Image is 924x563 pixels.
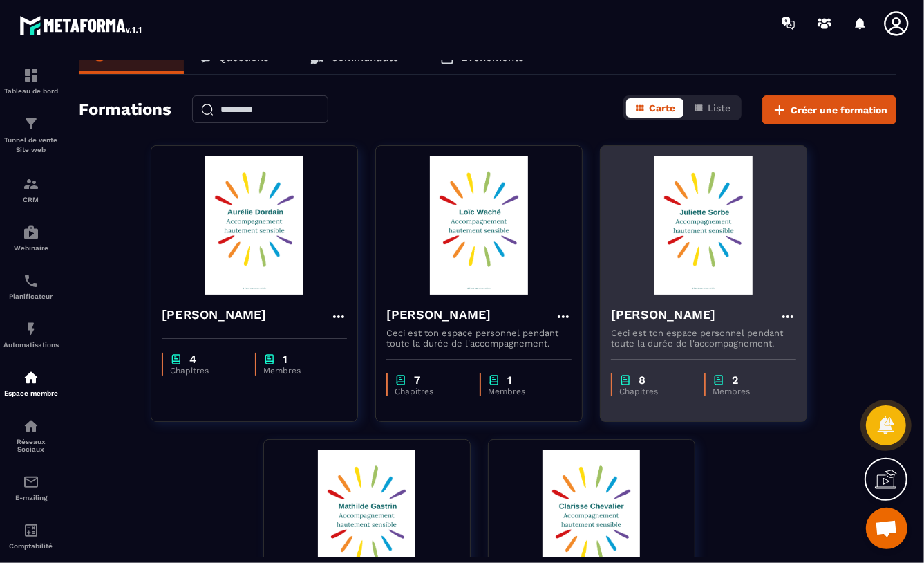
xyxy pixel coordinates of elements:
[395,373,407,387] img: chapter
[189,353,196,366] p: 4
[170,366,241,376] p: Chapitres
[23,273,39,289] img: scheduler
[3,293,59,300] p: Planificateur
[23,116,39,132] img: formation
[488,387,558,396] p: Membres
[3,438,59,453] p: Réseaux Sociaux
[3,463,59,512] a: emailemailE-mailing
[3,494,59,501] p: E-mailing
[23,224,39,241] img: automations
[23,418,39,434] img: social-network
[386,328,572,349] p: Ceci est ton espace personnel pendant toute la durée de l'accompagnement.
[619,373,632,387] img: chapter
[3,214,59,262] a: automationsautomationsWebinaire
[414,373,420,387] p: 7
[3,359,59,407] a: automationsautomationsEspace membre
[3,244,59,252] p: Webinaire
[713,373,725,387] img: chapter
[23,67,39,84] img: formation
[732,373,738,387] p: 2
[23,522,39,539] img: accountant
[151,145,375,439] a: formation-background[PERSON_NAME]chapter4Chapitreschapter1Membres
[488,373,500,387] img: chapter
[395,387,466,396] p: Chapitres
[3,165,59,214] a: formationformationCRM
[162,156,347,295] img: formation-background
[611,305,716,324] h4: [PERSON_NAME]
[713,387,782,396] p: Membres
[162,305,267,324] h4: [PERSON_NAME]
[263,366,333,376] p: Membres
[3,87,59,95] p: Tableau de bord
[626,98,683,118] button: Carte
[3,136,59,155] p: Tunnel de vente Site web
[600,145,824,439] a: formation-background[PERSON_NAME]Ceci est ton espace personnel pendant toute la durée de l'accomp...
[386,305,491,324] h4: [PERSON_NAME]
[3,542,59,550] p: Comptabilité
[375,145,600,439] a: formation-background[PERSON_NAME]Ceci est ton espace personnel pendant toute la durée de l'accomp...
[3,196,59,203] p: CRM
[23,321,39,338] img: automations
[23,369,39,386] img: automations
[3,341,59,349] p: Automatisations
[866,508,907,549] div: Ouvrir le chat
[23,176,39,192] img: formation
[649,102,675,113] span: Carte
[23,474,39,490] img: email
[507,373,512,387] p: 1
[3,407,59,463] a: social-networksocial-networkRéseaux Sociaux
[639,373,645,387] p: 8
[3,389,59,397] p: Espace membre
[263,353,276,366] img: chapter
[3,57,59,105] a: formationformationTableau de bord
[283,353,287,366] p: 1
[685,98,739,118] button: Liste
[3,262,59,311] a: schedulerschedulerPlanificateur
[708,102,730,113] span: Liste
[791,103,887,117] span: Créer une formation
[611,156,796,295] img: formation-background
[79,95,171,124] h2: Formations
[611,328,796,349] p: Ceci est ton espace personnel pendant toute la durée de l'accompagnement.
[3,105,59,165] a: formationformationTunnel de vente Site web
[170,353,182,366] img: chapter
[386,156,572,295] img: formation-background
[3,512,59,560] a: accountantaccountantComptabilité
[619,387,690,396] p: Chapitres
[762,95,896,124] button: Créer une formation
[19,12,144,37] img: logo
[3,311,59,359] a: automationsautomationsAutomatisations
